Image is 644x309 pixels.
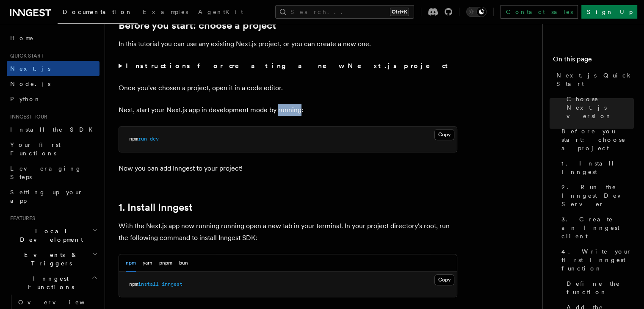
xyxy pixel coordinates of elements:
p: Next, start your Next.js app in development mode by running: [119,104,457,116]
span: Next.js Quick Start [556,71,634,88]
button: yarn [143,254,152,272]
span: Before you start: choose a project [561,127,634,152]
a: Setting up your app [7,185,100,208]
a: Before you start: choose a project [558,124,634,156]
h4: On this page [553,54,634,68]
a: Your first Functions [7,137,100,161]
span: Inngest Functions [7,274,91,291]
span: Leveraging Steps [10,165,82,180]
span: Events & Triggers [7,251,92,268]
a: Node.js [7,76,100,91]
button: Toggle dark mode [466,7,486,17]
a: 1. Install Inngest [558,156,634,179]
a: Next.js Quick Start [553,68,634,91]
button: npm [126,254,136,272]
a: 3. Create an Inngest client [558,212,634,244]
span: Your first Functions [10,141,61,157]
a: Define the function [563,276,634,300]
span: Define the function [567,279,634,296]
button: Inngest Functions [7,271,100,295]
span: Features [7,215,35,222]
a: Examples [138,3,193,23]
span: Home [10,34,34,42]
button: Copy [434,274,454,285]
a: 4. Write your first Inngest function [558,244,634,276]
span: Local Development [7,227,92,244]
span: install [138,281,159,287]
summary: Instructions for creating a new Next.js project [119,60,457,72]
span: dev [150,136,159,142]
a: Documentation [58,3,138,24]
p: In this tutorial you can use any existing Next.js project, or you can create a new one. [119,38,457,50]
a: Contact sales [500,5,578,19]
a: 2. Run the Inngest Dev Server [558,179,634,212]
a: AgentKit [193,3,248,23]
span: npm [129,136,138,142]
button: bun [179,254,188,272]
span: Documentation [63,8,133,15]
span: 1. Install Inngest [561,159,634,176]
span: Quick start [7,52,44,59]
strong: Instructions for creating a new Next.js project [126,62,451,70]
a: Sign Up [581,5,637,19]
p: Once you've chosen a project, open it in a code editor. [119,82,457,94]
span: inngest [162,281,182,287]
a: Python [7,91,100,107]
span: Examples [143,8,188,15]
button: Copy [434,129,454,140]
span: npm [129,281,138,287]
a: Before you start: choose a project [119,19,276,31]
kbd: Ctrl+K [390,8,409,16]
span: Overview [18,299,105,306]
a: Install the SDK [7,122,100,137]
span: run [138,136,147,142]
button: Search...Ctrl+K [275,5,414,19]
span: Node.js [10,80,50,87]
a: Choose Next.js version [563,91,634,124]
button: Local Development [7,223,100,247]
p: Now you can add Inngest to your project! [119,163,457,174]
a: Next.js [7,61,100,76]
span: Python [10,96,41,102]
span: 3. Create an Inngest client [561,215,634,240]
span: Install the SDK [10,126,98,133]
a: Home [7,30,100,46]
button: pnpm [159,254,172,272]
span: Next.js [10,65,50,72]
span: Inngest tour [7,113,47,120]
button: Events & Triggers [7,247,100,271]
span: Setting up your app [10,189,83,204]
span: AgentKit [198,8,243,15]
span: Choose Next.js version [567,95,634,120]
a: 1. Install Inngest [119,201,193,213]
a: Leveraging Steps [7,161,100,185]
p: With the Next.js app now running running open a new tab in your terminal. In your project directo... [119,220,457,244]
span: 2. Run the Inngest Dev Server [561,183,634,208]
span: 4. Write your first Inngest function [561,247,634,273]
